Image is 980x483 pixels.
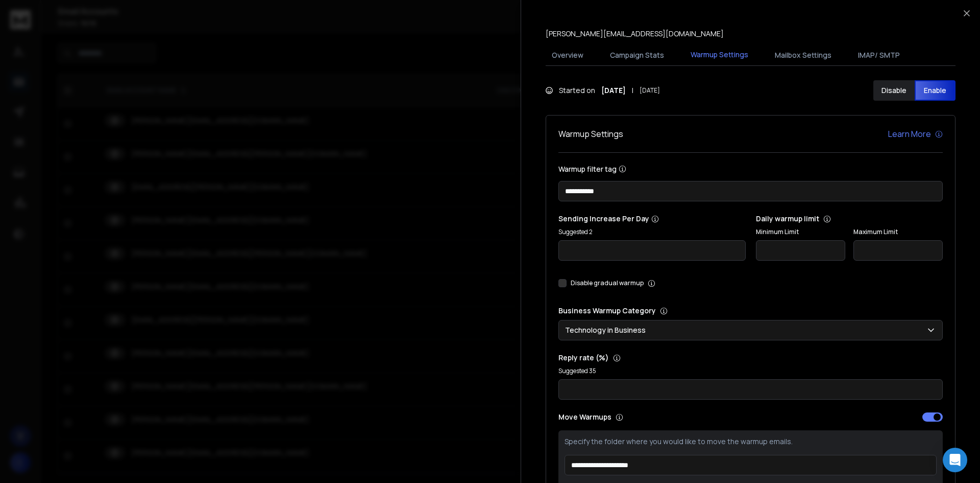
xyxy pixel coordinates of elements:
[601,85,626,96] strong: [DATE]
[558,128,623,140] h1: Warmup Settings
[565,325,650,335] p: Technology in Business
[558,165,943,173] label: Warmup filter tag
[756,214,943,224] p: Daily warmup limit
[546,85,660,96] div: Started on
[571,279,644,287] label: Disable gradual warmup
[546,29,724,39] p: [PERSON_NAME][EMAIL_ADDRESS][DOMAIN_NAME]
[943,448,967,472] div: Open Intercom Messenger
[558,353,943,363] p: Reply rate (%)
[558,228,746,236] p: Suggested 2
[558,367,943,375] p: Suggested 35
[852,44,906,66] button: IMAP/ SMTP
[853,228,943,236] label: Maximum Limit
[558,306,943,316] p: Business Warmup Category
[546,44,590,66] button: Overview
[640,86,660,95] span: [DATE]
[558,214,746,224] p: Sending Increase Per Day
[756,228,845,236] label: Minimum Limit
[565,436,937,447] p: Specify the folder where you would like to move the warmup emails.
[769,44,838,66] button: Mailbox Settings
[888,128,943,140] a: Learn More
[558,412,748,422] p: Move Warmups
[604,44,670,66] button: Campaign Stats
[873,80,955,101] button: DisableEnable
[684,43,754,67] button: Warmup Settings
[873,80,915,101] button: Disable
[632,85,633,96] span: |
[915,80,956,101] button: Enable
